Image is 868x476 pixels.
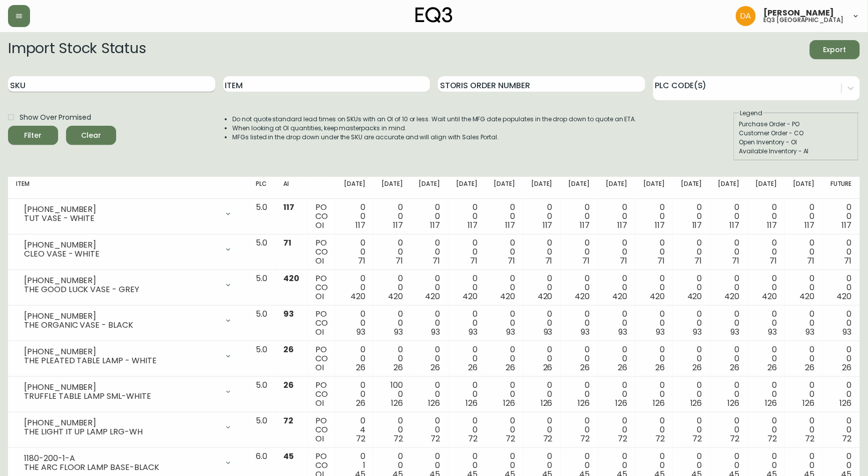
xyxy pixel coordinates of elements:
span: 71 [433,255,441,267]
button: Clear [66,126,116,145]
div: 0 0 [457,310,478,337]
div: 0 0 [344,239,365,266]
span: 126 [503,397,515,409]
span: 72 [842,433,852,444]
div: 0 0 [793,345,814,372]
span: 26 [393,362,403,373]
th: [DATE] [523,177,561,199]
div: 0 0 [681,416,702,443]
span: 72 [506,433,515,444]
span: 71 [770,255,777,267]
div: 0 0 [494,345,515,372]
span: 71 [470,255,478,267]
div: 0 4 [344,416,365,443]
div: 0 0 [457,203,478,230]
div: 0 0 [606,310,628,337]
span: OI [315,397,324,409]
th: [DATE] [561,177,598,199]
div: 0 0 [606,381,628,408]
span: 72 [543,433,553,444]
div: 0 0 [419,274,441,301]
span: Clear [74,129,108,142]
span: 420 [538,291,553,302]
span: 93 [394,326,403,338]
div: 0 0 [419,381,441,408]
div: 0 0 [830,381,852,408]
span: 117 [692,219,702,231]
div: 0 0 [569,345,590,372]
div: 0 0 [718,239,740,266]
td: 5.0 [248,270,276,306]
td: 5.0 [248,199,276,234]
span: 26 [356,362,365,373]
div: [PHONE_NUMBER] [24,276,218,285]
div: 0 0 [681,274,702,301]
span: 420 [613,291,628,302]
span: 420 [837,291,852,302]
div: PO CO [315,416,328,443]
legend: Legend [739,109,764,118]
th: [DATE] [336,177,373,199]
li: MFGs listed in the drop down under the SKU are accurate and will align with Sales Portal. [232,133,637,142]
div: Available Inventory - AI [739,147,853,156]
div: 0 0 [419,416,441,443]
div: 0 0 [643,203,665,230]
div: 0 0 [718,274,740,301]
div: 0 0 [531,345,553,372]
span: 117 [842,219,852,231]
span: 126 [653,397,665,409]
span: Export [818,44,852,56]
div: 0 0 [494,274,515,301]
span: 117 [543,219,553,231]
span: 420 [350,291,365,302]
div: 0 0 [681,203,702,230]
span: 126 [616,397,628,409]
div: 0 0 [606,239,628,266]
div: 0 0 [606,345,628,372]
th: Future [822,177,860,199]
span: OI [315,362,324,373]
div: [PHONE_NUMBER]THE ORGANIC VASE - BLACK [16,310,240,332]
h5: eq3 [GEOGRAPHIC_DATA] [764,17,844,23]
span: 420 [425,291,441,302]
button: Filter [8,126,58,145]
span: 420 [762,291,777,302]
div: 0 0 [457,274,478,301]
div: 0 0 [531,274,553,301]
span: 126 [428,397,441,409]
div: 0 0 [569,239,590,266]
span: 26 [768,362,777,373]
div: [PHONE_NUMBER]THE PLEATED TABLE LAMP - WHITE [16,345,240,367]
div: 0 0 [643,345,665,372]
div: 0 0 [793,274,814,301]
td: 5.0 [248,377,276,412]
div: 0 0 [344,345,365,372]
div: Customer Order - CO [739,129,853,138]
span: 93 [731,326,740,338]
span: 26 [283,379,294,391]
span: 117 [767,219,777,231]
span: OI [315,291,324,302]
span: 420 [283,273,299,284]
span: 93 [283,308,294,320]
span: 420 [650,291,665,302]
div: TRUFFLE TABLE LAMP SML-WHITE [24,392,218,401]
div: 0 0 [606,203,628,230]
span: 72 [693,433,702,444]
div: 0 0 [756,239,777,266]
span: 420 [575,291,590,302]
td: 5.0 [248,306,276,341]
span: [PERSON_NAME] [764,9,834,17]
span: 72 [768,433,777,444]
div: 0 0 [830,274,852,301]
div: [PHONE_NUMBER] [24,312,218,321]
div: PO CO [315,345,328,372]
span: 420 [388,291,403,302]
span: 126 [578,397,590,409]
h2: Import Stock Status [8,40,146,59]
th: [DATE] [449,177,486,199]
span: 126 [541,397,553,409]
span: 117 [804,219,814,231]
div: THE ARC FLOOR LAMP BASE-BLACK [24,463,218,472]
div: 1180-200-1-A [24,454,218,463]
